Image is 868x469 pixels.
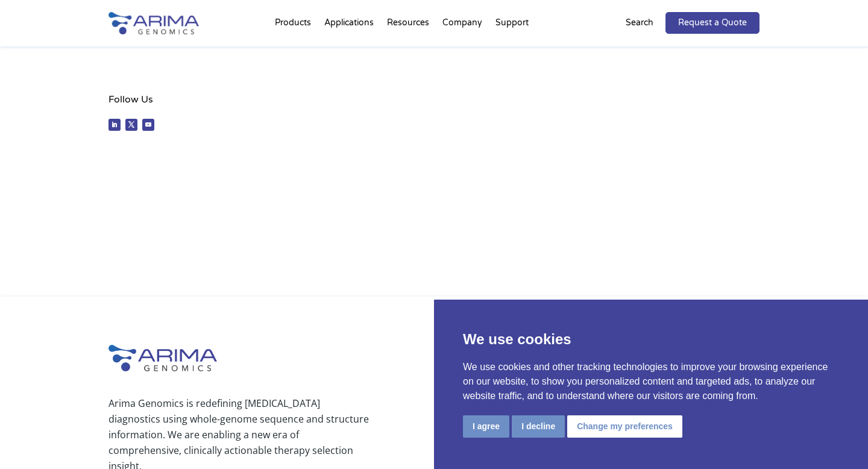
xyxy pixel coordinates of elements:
button: Change my preferences [567,415,682,438]
img: Arima-Genomics-logo [108,345,217,371]
button: I agree [463,415,509,438]
a: Follow on Youtube [142,119,154,131]
p: We use cookies [463,329,839,350]
p: Search [626,15,653,31]
a: Request a Quote [665,12,759,34]
img: Arima-Genomics-logo [108,12,199,34]
p: We use cookies and other tracking technologies to improve your browsing experience on our website... [463,360,839,403]
h4: Follow Us [108,92,347,116]
a: Follow on X [125,119,137,131]
button: I decline [512,415,565,438]
a: Follow on LinkedIn [108,119,121,131]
